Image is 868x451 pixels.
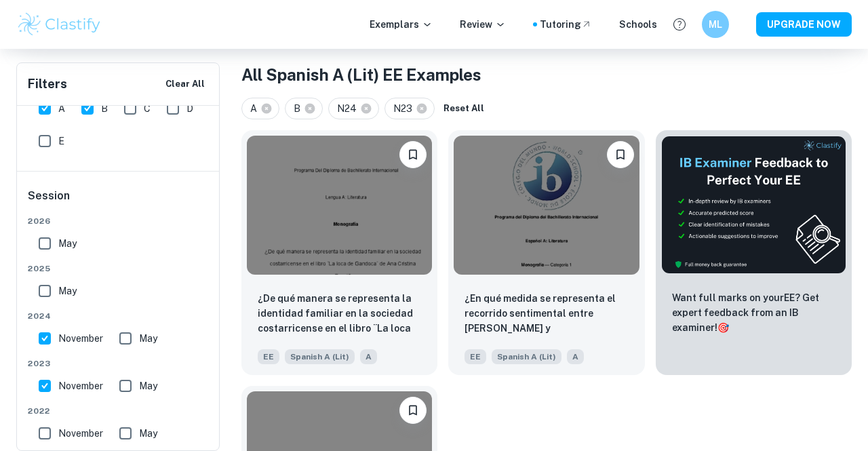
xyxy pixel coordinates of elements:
[139,426,157,441] span: May
[370,17,433,32] p: Exemplars
[607,141,634,168] button: Bookmark
[360,349,377,364] span: A
[241,98,279,119] div: A
[492,349,561,364] span: Spanish A (Lit)
[28,75,67,94] h6: Filters
[58,426,103,441] span: November
[454,136,639,275] img: Spanish A (Lit) EE example thumbnail: ¿En qué medida se representa el recorrid
[250,101,263,116] span: A
[258,349,279,364] span: EE
[540,17,592,32] a: Tutoring
[708,17,724,32] h6: ML
[186,101,193,116] span: D
[28,262,210,275] span: 2025
[440,98,488,119] button: Reset All
[144,101,151,116] span: C
[661,136,846,274] img: Thumbnail
[337,101,363,116] span: N24
[399,397,427,424] button: Bookmark
[294,101,307,116] span: B
[393,101,418,116] span: N23
[101,101,108,116] span: B
[58,378,103,393] span: November
[162,74,208,94] button: Clear All
[28,405,210,417] span: 2022
[465,349,486,364] span: EE
[672,290,835,335] p: Want full marks on your EE ? Get expert feedback from an IB examiner!
[58,331,103,346] span: November
[28,310,210,322] span: 2024
[285,98,323,119] div: B
[58,236,77,251] span: May
[448,130,644,375] a: Bookmark¿En qué medida se representa el recorrido sentimental entre Julio y Emilia a través del r...
[241,62,852,87] h1: All Spanish A (Lit) EE Examples
[756,12,852,37] button: UPGRADE NOW
[28,188,210,215] h6: Session
[28,215,210,227] span: 2026
[58,101,65,116] span: A
[16,11,102,38] img: Clastify logo
[139,378,157,393] span: May
[139,331,157,346] span: May
[460,17,506,32] p: Review
[28,357,210,370] span: 2023
[465,291,628,337] p: ¿En qué medida se representa el recorrido sentimental entre Julio y Emilia a través del relato me...
[328,98,379,119] div: N24
[567,349,584,364] span: A
[399,141,427,168] button: Bookmark
[384,98,435,119] div: N23
[58,283,77,298] span: May
[668,13,691,36] button: Help and Feedback
[656,130,852,375] a: ThumbnailWant full marks on yourEE? Get expert feedback from an IB examiner!
[702,11,729,38] button: ML
[619,17,657,32] a: Schools
[285,349,355,364] span: Spanish A (Lit)
[241,130,437,375] a: Bookmark¿De qué manera se representa la identidad familiar en la sociedad costarricense en el lib...
[258,291,421,337] p: ¿De qué manera se representa la identidad familiar en la sociedad costarricense en el libro ¨La l...
[717,322,729,333] span: 🎯
[58,134,64,149] span: E
[247,136,432,275] img: Spanish A (Lit) EE example thumbnail: ¿De qué manera se representa la identida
